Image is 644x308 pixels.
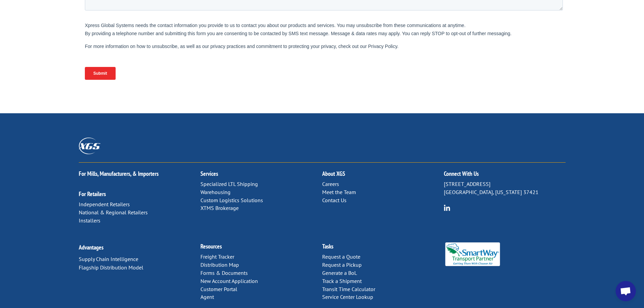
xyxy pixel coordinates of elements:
a: Service Center Lookup [322,293,373,300]
a: New Account Application [200,278,258,284]
a: Customer Portal [200,286,237,292]
a: Generate a BoL [322,269,357,276]
span: Contact by Email [248,67,281,72]
a: Agent [200,293,214,300]
p: [STREET_ADDRESS] [GEOGRAPHIC_DATA], [US_STATE] 37421 [444,180,566,196]
a: Open chat [616,281,636,301]
a: Independent Retailers [79,201,130,208]
h2: Tasks [322,243,444,253]
a: Meet the Team [322,189,356,195]
a: XTMS Brokerage [200,205,239,211]
span: Contact Preference [240,56,278,61]
input: Contact by Email [242,67,246,71]
a: Resources [200,242,222,250]
img: XGS_Logos_ALL_2024_All_White [79,138,100,154]
span: Contact by Phone [248,76,283,81]
img: group-6 [444,205,450,211]
a: Contact Us [322,197,347,204]
img: Smartway_Logo [444,242,502,266]
a: Request a Quote [322,253,360,260]
a: Freight Tracker [200,253,234,260]
a: Warehousing [200,189,231,195]
a: Flagship Distribution Model [79,264,143,271]
a: For Retailers [79,190,106,198]
input: Contact by Phone [242,76,246,80]
a: Custom Logistics Solutions [200,197,263,204]
a: Forms & Documents [200,269,248,276]
a: Installers [79,217,100,224]
a: Specialized LTL Shipping [200,181,258,187]
a: Supply Chain Intelligence [79,256,138,262]
a: For Mills, Manufacturers, & Importers [79,170,159,177]
a: Advantages [79,243,103,251]
a: Careers [322,181,339,187]
a: Track a Shipment [322,278,362,284]
a: Request a Pickup [322,261,362,268]
a: Distribution Map [200,261,239,268]
a: About XGS [322,170,345,177]
a: Transit Time Calculator [322,286,375,292]
span: Phone number [240,28,269,33]
a: Services [200,170,218,177]
span: Last name [240,1,261,6]
h2: Connect With Us [444,171,566,180]
a: National & Regional Retailers [79,209,148,216]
